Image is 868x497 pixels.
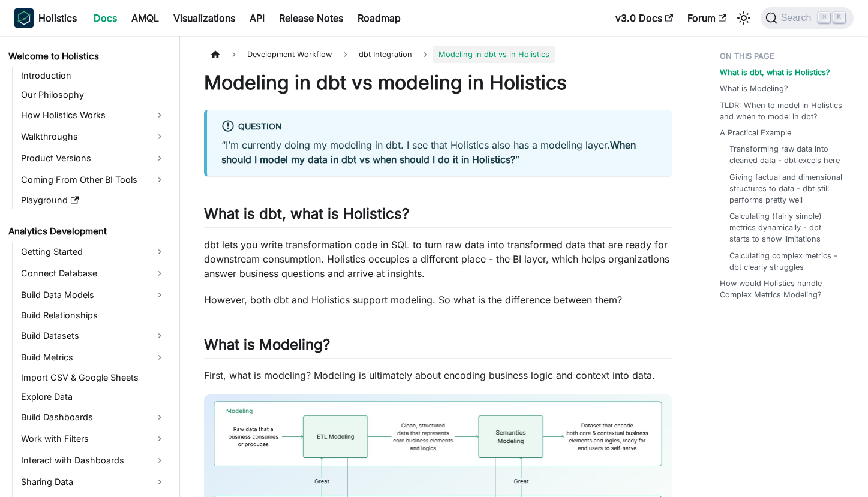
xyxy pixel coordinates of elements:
[124,8,166,28] a: AMQL
[729,143,844,166] a: Transforming raw data into cleaned data - dbt excels here
[17,388,169,405] a: Explore Data
[221,138,657,167] p: “I’m currently doing my modeling in dbt. I see that Holistics also has a modeling layer. ”
[734,8,753,28] button: Switch between dark and light mode (currently light mode)
[608,8,680,28] a: v3.0 Docs
[353,46,418,63] a: dbt Integration
[761,7,854,29] button: Search (Command+K)
[17,408,169,427] a: Build Dashboards
[17,192,169,209] a: Playground
[729,171,844,206] a: Giving factual and dimensional structures to data - dbt still performs pretty well
[166,8,242,28] a: Visualizations
[241,46,338,63] span: Development Workflow
[359,50,412,59] span: dbt Integration
[38,11,77,25] b: Holistics
[17,326,169,345] a: Build Datasets
[204,46,672,63] nav: Breadcrumbs
[17,429,169,448] a: Work with Filters
[818,12,830,23] kbd: ⌘
[17,127,169,146] a: Walkthroughs
[204,336,672,359] h2: What is Modeling?
[272,8,350,28] a: Release Notes
[720,127,791,138] a: A Practical Example
[204,46,227,63] a: Home page
[17,242,169,261] a: Getting Started
[433,46,555,63] span: Modeling in dbt vs in Holistics
[204,71,672,95] h1: Modeling in dbt vs modeling in Holistics
[720,68,830,77] strong: What is dbt, what is Holistics?
[14,8,77,28] a: HolisticsHolistics
[5,223,169,240] a: Analytics Development
[729,250,844,273] a: Calculating complex metrics - dbt clearly struggles
[17,472,169,492] a: Sharing Data
[17,67,169,84] a: Introduction
[204,368,672,382] p: First, what is modeling? Modeling is ultimately about encoding business logic and context into data.
[17,285,169,305] a: Build Data Models
[720,100,849,122] a: TLDR: When to model in Holistics and when to model in dbt?
[17,369,169,386] a: Import CSV & Google Sheets
[17,86,169,103] a: Our Philosophy
[17,307,169,324] a: Build Relationships
[17,264,169,283] a: Connect Database
[720,83,788,94] a: What is Modeling?
[777,13,819,23] span: Search
[350,8,408,28] a: Roadmap
[17,348,169,367] a: Build Metrics
[221,119,657,135] div: Question
[14,8,34,28] img: Holistics
[204,205,409,222] strong: What is dbt, what is Holistics?
[720,278,849,300] a: How would Holistics handle Complex Metrics Modeling?
[5,48,169,65] a: Welcome to Holistics
[729,210,844,245] a: Calculating (fairly simple) metrics dynamically - dbt starts to show limitations
[17,149,169,168] a: Product Versions
[720,67,830,78] a: What is dbt, what is Holistics?
[17,170,169,189] a: Coming From Other BI Tools
[221,139,636,165] strong: When should I model my data in dbt vs when should I do it in Holistics?
[204,237,672,281] p: dbt lets you write transformation code in SQL to turn raw data into transformed data that are rea...
[204,293,672,307] p: However, both dbt and Holistics support modeling. So what is the difference between them?
[17,451,169,470] a: Interact with Dashboards
[242,8,272,28] a: API
[86,8,124,28] a: Docs
[680,8,734,28] a: Forum
[833,12,845,23] kbd: K
[17,106,169,125] a: How Holistics Works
